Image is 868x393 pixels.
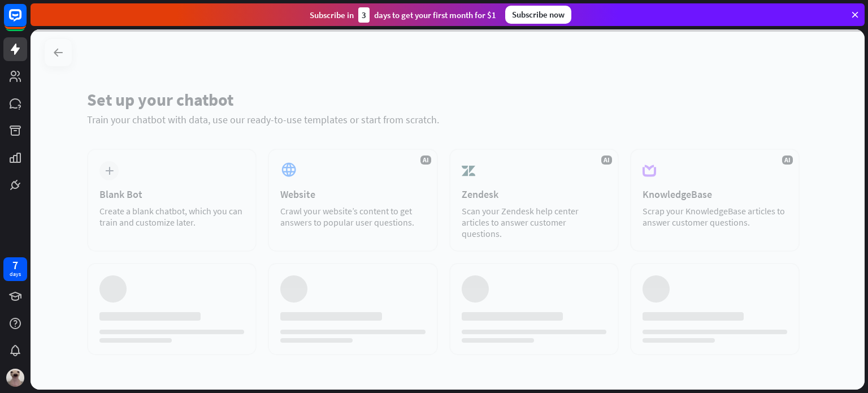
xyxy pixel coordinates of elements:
[310,7,496,23] div: Subscribe in days to get your first month for $1
[505,6,571,24] div: Subscribe now
[358,7,370,23] div: 3
[3,257,27,281] a: 7 days
[12,260,18,270] div: 7
[10,270,21,278] div: days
